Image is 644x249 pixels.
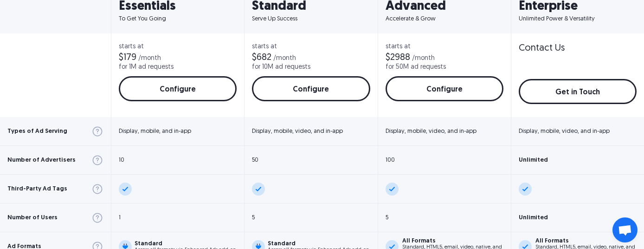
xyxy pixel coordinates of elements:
div: Open chat [612,217,638,242]
a: Configure [119,76,237,101]
div: Number of Advertisers [7,157,76,163]
a: Get in Touch [519,79,637,104]
div: Standard [135,241,236,247]
a: Configure [386,76,503,101]
div: for 10M ad requests [252,64,310,71]
div: Display, mobile, and in-app [119,128,191,134]
div: All Formats [535,238,637,244]
div: $2988 [386,53,410,62]
div: Types of Ad Serving [7,128,67,134]
div: 1 [119,215,121,221]
div: $179 [119,53,136,62]
a: Configure [252,76,370,101]
div: /month [138,55,161,62]
div: Display, mobile, video, and in-app [252,128,343,134]
div: starts at [119,44,237,50]
div: 10 [119,157,124,163]
div: Unlimited [519,215,548,221]
div: 5 [386,215,388,221]
div: /month [273,55,296,62]
div: for 1M ad requests [119,64,174,71]
div: All Formats [402,238,503,244]
div: Display, mobile, video, and in-app [386,128,477,134]
div: 50 [252,157,258,163]
div: Contact Us [519,44,565,53]
div: $682 [252,53,271,62]
div: Third-Party Ad Tags [7,186,67,192]
div: for 50M ad requests [386,64,446,71]
div: Display, mobile, video, and in-app [519,128,610,134]
div: starts at [252,44,370,50]
div: starts at [386,44,503,50]
div: Unlimited [519,157,548,163]
div: 5 [252,215,255,221]
div: Standard [268,241,369,247]
div: Number of Users [7,215,58,221]
div: /month [412,55,435,62]
div: 100 [386,157,395,163]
